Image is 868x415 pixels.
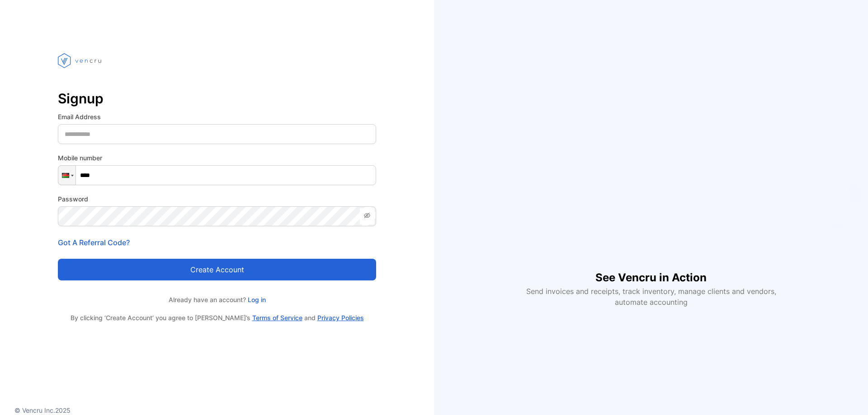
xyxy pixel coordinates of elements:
a: Privacy Policies [317,314,364,322]
p: By clicking ‘Create Account’ you agree to [PERSON_NAME]’s and [58,313,376,322]
a: Terms of Service [252,314,302,322]
button: Create account [58,259,376,280]
a: Log in [246,296,266,303]
iframe: YouTube video player [520,108,782,255]
h1: See Vencru in Action [595,255,707,286]
p: Already have an account? [58,295,376,304]
p: Send invoices and receipts, track inventory, manage clients and vendors, automate accounting [521,286,781,308]
label: Password [58,194,376,204]
label: Mobile number [58,153,376,163]
img: vencru logo [58,36,103,85]
p: Got A Referral Code? [58,237,376,248]
div: Malawi: + 265 [58,166,75,185]
label: Email Address [58,112,376,121]
p: Signup [58,88,376,109]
